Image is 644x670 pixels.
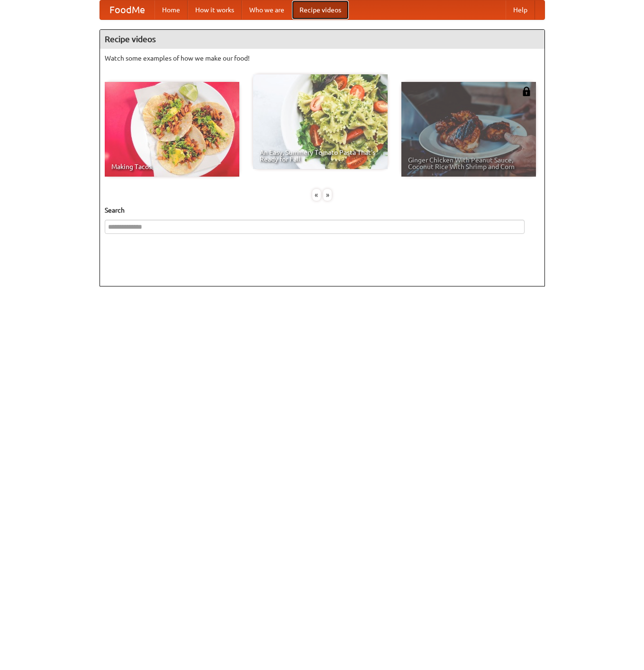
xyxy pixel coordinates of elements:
span: Making Tacos [111,163,233,170]
a: How it works [188,0,242,19]
a: Home [154,0,188,19]
a: FoodMe [100,0,154,19]
a: Recipe videos [292,0,349,19]
a: An Easy, Summery Tomato Pasta That's Ready for Fall [253,74,388,169]
div: » [323,189,332,201]
p: Watch some examples of how we make our food! [105,54,540,63]
h4: Recipe videos [100,30,544,49]
a: Help [506,0,535,19]
a: Who we are [242,0,292,19]
img: 483408.png [522,87,531,96]
a: Making Tacos [105,82,239,177]
div: « [312,189,321,201]
span: An Easy, Summery Tomato Pasta That's Ready for Fall [260,149,381,162]
h5: Search [105,205,540,215]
